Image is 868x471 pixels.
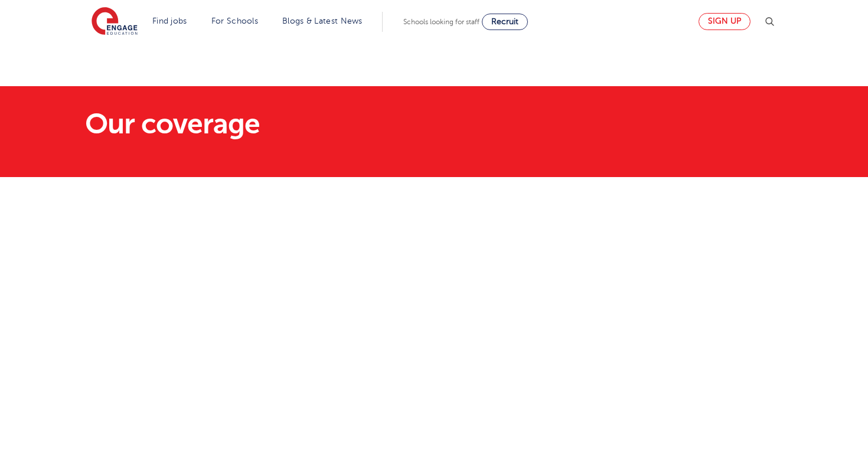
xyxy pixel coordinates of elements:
a: For Schools [211,17,258,25]
a: Sign up [699,13,750,30]
h1: Our coverage [85,110,545,138]
span: Schools looking for staff [403,18,479,26]
img: Engage Education [92,7,138,37]
a: Recruit [482,14,528,30]
a: Find jobs [152,17,187,25]
a: Blogs & Latest News [282,17,363,25]
span: Recruit [491,17,518,26]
